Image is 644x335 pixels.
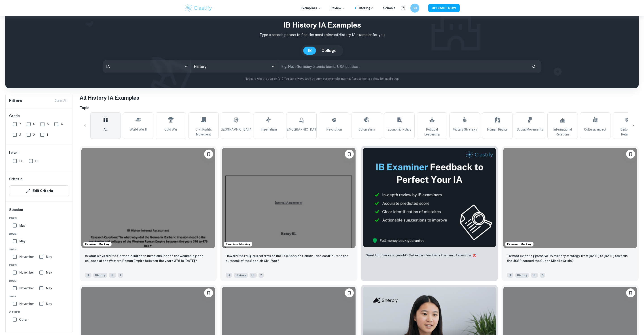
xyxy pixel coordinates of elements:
span: Imperialism [261,127,277,132]
span: SL [35,159,39,163]
span: November [19,270,34,275]
span: 6 [33,122,35,127]
span: Economic Policy [388,127,411,132]
span: [DEMOGRAPHIC_DATA] [284,127,319,132]
h1: All History IA Examples [80,94,639,102]
span: 2 [33,132,35,137]
h1: IB History IA examples [9,20,635,30]
a: ThumbnailWant full marks on yourIA? Get expert feedback from an IB examiner! [361,146,498,281]
span: Examiner Marking [505,242,533,246]
span: IA [85,273,91,278]
span: HL [250,273,257,278]
span: November [19,254,34,259]
button: Bookmark [626,288,635,297]
a: Examiner MarkingBookmarkHow did the religious reforms of the 1931 Spanish Constitution contribute... [220,146,357,281]
a: Examiner MarkingBookmarkTo what extent aggressive US military strategy from 1953 to 1962 towards ... [502,146,639,281]
span: Social Movements [517,127,543,132]
button: Bookmark [204,150,213,159]
span: November [19,286,34,291]
div: IA [103,60,191,73]
span: May [46,254,52,259]
h6: Topic [80,105,639,111]
span: Civil Rights Movement [190,127,217,137]
h6: Session [9,207,69,216]
span: Examiner Marking [224,242,252,246]
button: Edit Criteria [9,185,69,196]
span: Colonialism [358,127,375,132]
span: [GEOGRAPHIC_DATA] [220,127,253,132]
a: Tutoring [357,6,374,11]
h6: Filters [9,98,22,104]
span: World War II [130,127,147,132]
span: Other [9,310,69,314]
span: 2022 [9,279,69,283]
span: Diplomatic Relations [615,127,641,137]
span: 7 [19,122,21,127]
span: History [93,273,107,278]
span: All [104,127,108,132]
a: Schools [383,6,396,11]
span: 7 [118,273,123,278]
span: 3 [19,132,21,137]
a: Examiner MarkingBookmarkIn what ways did the Germanic Barbaric Invasions lead to the weakening an... [80,146,217,281]
span: Political Leadership [419,127,445,137]
span: 5 [47,122,49,127]
span: Military Strategy [453,127,477,132]
button: Search [530,63,538,70]
span: HL [109,273,116,278]
h6: SH [412,6,417,11]
p: Exemplars [301,6,322,11]
img: History IA example thumbnail: In what ways did the Germanic Barbaric I [81,148,215,248]
span: International Relations [549,127,576,137]
p: In what ways did the Germanic Barbaric Invasions lead to the weakening and collapse of the Wester... [85,253,211,263]
span: 2026 [9,216,69,220]
button: SH [410,4,419,13]
span: 7 [258,273,264,278]
span: HL [531,273,538,278]
span: May [46,270,52,275]
span: May [19,223,25,228]
img: Clastify logo [184,4,213,13]
button: Bookmark [345,150,354,159]
span: IA [507,273,513,278]
button: Bookmark [204,288,213,297]
span: 2021 [9,294,69,298]
h6: Grade [9,113,69,119]
input: E.g. Nazi Germany, atomic bomb, USA politics... [278,60,528,73]
p: Review [330,6,346,11]
span: 6 [540,273,545,278]
h6: Criteria [9,176,22,182]
span: Cultural Impact [584,127,606,132]
span: Revolution [326,127,342,132]
span: 2024 [9,247,69,251]
span: Human Rights [487,127,508,132]
p: Want full marks on your IA ? Get expert feedback from an IB examiner! [366,253,476,258]
span: History [234,273,248,278]
span: HL [19,159,23,163]
button: Help and Feedback [399,4,407,12]
span: May [19,239,25,244]
span: Other [19,317,28,322]
p: To what extent aggressive US military strategy from 1953 to 1962 towards the USSR caused the Cuba... [507,253,633,263]
img: Thumbnail [363,148,496,247]
span: Examiner Marking [83,242,111,246]
span: 2023 [9,263,69,267]
button: Open [270,63,276,70]
img: History IA example thumbnail: How did the religious reforms of the 193 [222,148,356,248]
span: IA [226,273,232,278]
span: May [46,301,52,306]
span: 2025 [9,232,69,236]
img: History IA example thumbnail: To what extent aggressive US military st [503,148,637,248]
span: May [46,286,52,291]
button: College [317,47,341,55]
span: Cold War [164,127,177,132]
span: November [19,301,34,306]
span: 1 [47,132,48,137]
button: IB [303,47,316,55]
button: Bookmark [626,150,635,159]
button: UPGRADE NOW [428,4,460,12]
p: Not sure what to search for? You can always look through our example Internal Assessments below f... [9,77,635,81]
